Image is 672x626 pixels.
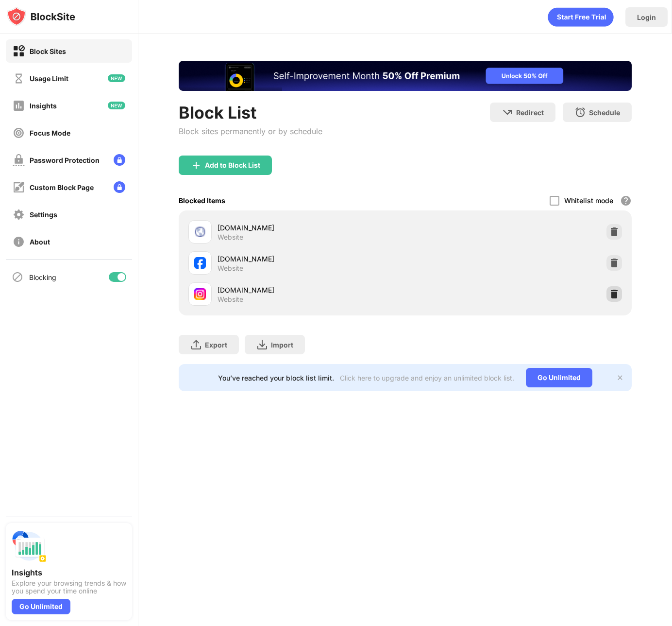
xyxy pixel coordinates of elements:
div: Website [218,233,243,242]
div: Add to Block List [205,161,260,169]
div: Block sites permanently or by schedule [179,126,322,136]
img: block-on.svg [13,45,25,57]
img: favicons [194,257,206,269]
img: time-usage-off.svg [13,72,25,85]
div: Block Sites [30,47,66,55]
div: [DOMAIN_NAME] [218,223,405,233]
img: settings-off.svg [13,209,25,221]
img: favicons [194,226,206,238]
div: [DOMAIN_NAME] [218,254,405,264]
div: Settings [30,210,57,219]
img: push-insights.svg [12,529,47,564]
img: insights-off.svg [13,100,25,112]
img: lock-menu.svg [114,154,125,166]
div: Redirect [516,108,544,117]
div: Custom Block Page [30,183,94,191]
div: Insights [30,102,57,110]
img: logo-blocksite.svg [7,7,75,26]
img: password-protection-off.svg [13,154,25,166]
div: Whitelist mode [564,196,613,205]
div: Schedule [589,108,620,117]
div: Insights [12,568,126,577]
div: Blocked Items [179,196,225,205]
img: focus-off.svg [13,127,25,139]
img: x-button.svg [616,374,624,382]
div: Login [637,13,656,21]
div: Explore your browsing trends & how you spend your time online [12,579,126,595]
div: Website [218,295,243,304]
div: Website [218,264,243,273]
div: Go Unlimited [526,368,592,387]
iframe: Banner [179,61,632,91]
img: new-icon.svg [108,102,125,109]
img: favicons [194,288,206,300]
div: Block List [179,103,322,122]
div: Password Protection [30,156,100,164]
img: lock-menu.svg [114,181,125,193]
div: Focus Mode [30,129,70,137]
img: blocking-icon.svg [12,271,23,283]
img: new-icon.svg [108,74,125,82]
div: Import [271,341,293,349]
img: about-off.svg [13,236,25,248]
div: Blocking [29,273,56,281]
div: Click here to upgrade and enjoy an unlimited block list. [340,374,514,382]
div: Export [205,341,227,349]
div: About [30,238,50,246]
div: animation [548,7,614,27]
div: [DOMAIN_NAME] [218,285,405,295]
div: Go Unlimited [12,599,70,614]
div: You’ve reached your block list limit. [218,374,334,382]
div: Usage Limit [30,74,68,83]
img: customize-block-page-off.svg [13,181,25,193]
